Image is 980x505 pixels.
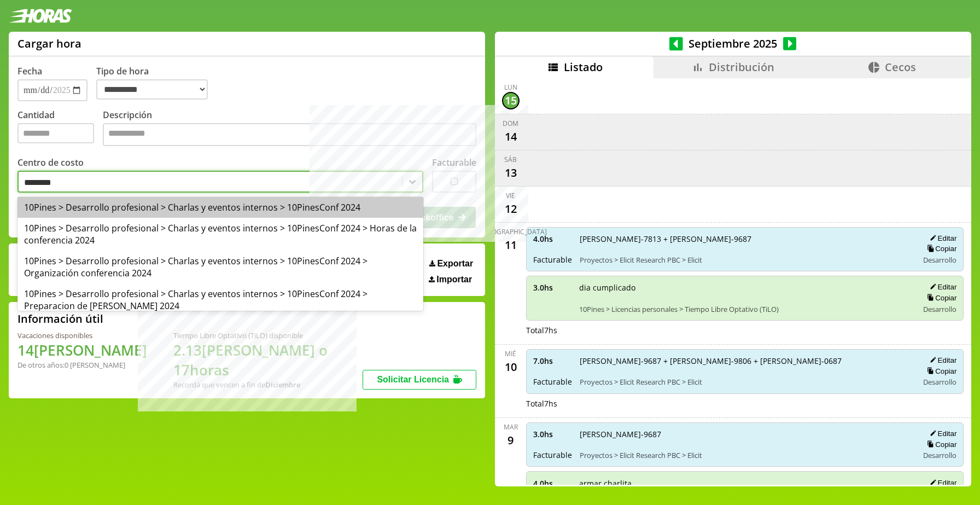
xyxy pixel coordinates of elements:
[505,349,516,358] div: mié
[533,254,572,265] span: Facturable
[579,304,911,314] span: 10Pines > Licencias personales > Tiempo Libre Optativo (TiLO)
[502,128,520,146] div: 14
[17,197,423,218] div: 10Pines > Desarrollo profesional > Charlas y eventos internos > 10PinesConf 2024
[502,432,520,449] div: 9
[504,83,517,92] div: lun
[426,258,476,269] button: Exportar
[533,234,572,244] span: 4.0 hs
[502,164,520,182] div: 13
[533,429,572,439] span: 3.0 hs
[363,370,476,390] button: Solicitar Licencia
[17,109,103,149] label: Cantidad
[533,282,571,293] span: 3.0 hs
[173,380,363,390] div: Recordá que vencen a fin de
[926,282,956,292] button: Editar
[923,304,956,314] span: Desarrollo
[924,440,956,449] button: Copiar
[17,360,147,370] div: De otros años: 0 [PERSON_NAME]
[526,325,964,335] div: Total 7 hs
[17,65,42,77] label: Fecha
[580,255,911,265] span: Proyectos > Elicit Research PBC > Elicit
[495,78,971,485] div: scrollable content
[533,356,572,366] span: 7.0 hs
[432,156,476,169] label: Facturable
[173,330,363,340] div: Tiempo Libre Optativo (TiLO) disponible
[96,65,217,101] label: Tipo de hora
[709,60,774,74] span: Distribución
[17,218,423,251] div: 10Pines > Desarrollo profesional > Charlas y eventos internos > 10PinesConf 2024 > Horas de la co...
[683,36,783,51] span: Septiembre 2025
[9,9,72,23] img: logotipo
[533,478,571,489] span: 4.0 hs
[564,60,603,74] span: Listado
[579,282,911,293] span: dia cumplicado
[475,227,547,236] div: [DEMOGRAPHIC_DATA]
[926,429,956,438] button: Editar
[580,450,911,460] span: Proyectos > Elicit Research PBC > Elicit
[17,36,81,51] h1: Cargar hora
[923,450,956,460] span: Desarrollo
[926,234,956,243] button: Editar
[173,340,363,380] h1: 2.13 [PERSON_NAME] o 17 horas
[103,109,476,149] label: Descripción
[377,375,449,384] span: Solicitar Licencia
[502,358,520,376] div: 10
[503,119,518,128] div: dom
[924,367,956,376] button: Copiar
[924,293,956,303] button: Copiar
[502,92,520,109] div: 15
[923,255,956,265] span: Desarrollo
[103,123,476,146] textarea: Descripción
[923,377,956,387] span: Desarrollo
[580,234,911,244] span: [PERSON_NAME]-7813 + [PERSON_NAME]-9687
[579,478,911,489] span: armar charlita
[17,311,103,326] h2: Información útil
[504,422,518,432] div: mar
[580,377,911,387] span: Proyectos > Elicit Research PBC > Elicit
[17,156,84,169] label: Centro de costo
[502,236,520,254] div: 11
[96,79,208,100] select: Tipo de hora
[17,251,423,283] div: 10Pines > Desarrollo profesional > Charlas y eventos internos > 10PinesConf 2024 > Organización c...
[924,244,956,253] button: Copiar
[436,275,472,285] span: Importar
[17,123,94,143] input: Cantidad
[502,200,520,218] div: 12
[17,283,423,316] div: 10Pines > Desarrollo profesional > Charlas y eventos internos > 10PinesConf 2024 > Preparacion de...
[437,259,473,269] span: Exportar
[580,356,911,366] span: [PERSON_NAME]-9687 + [PERSON_NAME]-9806 + [PERSON_NAME]-0687
[526,398,964,409] div: Total 7 hs
[580,429,911,439] span: [PERSON_NAME]-9687
[506,191,515,200] div: vie
[885,60,916,74] span: Cecos
[533,450,572,460] span: Facturable
[17,340,147,360] h1: 14 [PERSON_NAME]
[926,356,956,365] button: Editar
[533,376,572,387] span: Facturable
[504,155,517,164] div: sáb
[17,330,147,340] div: Vacaciones disponibles
[265,380,300,390] b: Diciembre
[926,478,956,487] button: Editar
